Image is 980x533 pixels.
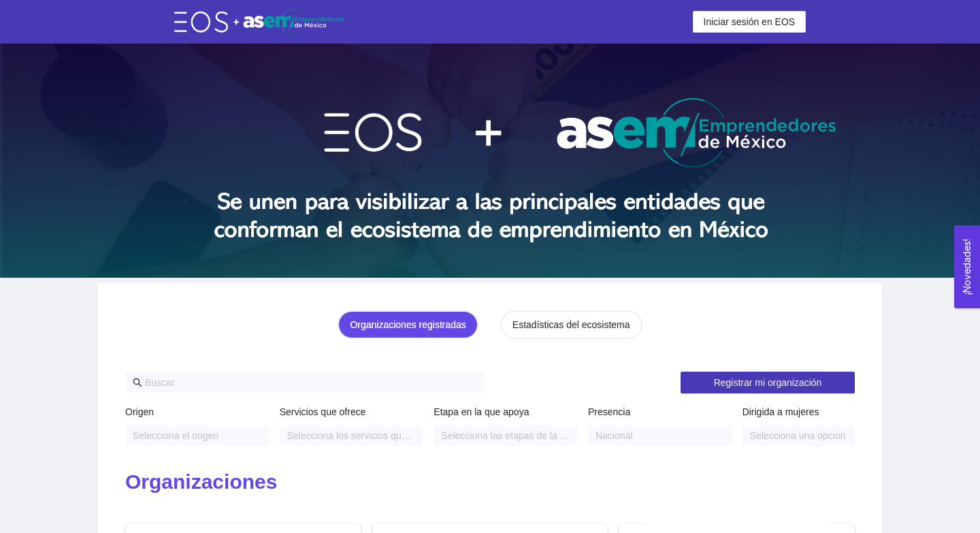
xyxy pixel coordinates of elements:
[125,404,154,419] label: Origen
[714,375,822,390] span: Registrar mi organización
[133,378,142,387] span: search
[434,404,529,419] label: Etapa en la que apoya
[512,317,630,332] div: Estadísticas del ecosistema
[704,14,796,29] span: Iniciar sesión en EOS
[125,468,855,496] h2: Organizaciones
[681,372,855,393] button: Registrar mi organización
[145,375,477,390] input: Buscar
[954,225,980,308] button: Open Feedback Widget
[742,404,819,419] label: Dirigida a mujeres
[693,11,806,33] button: Iniciar sesión en EOS
[588,404,630,419] label: Presencia
[350,317,465,332] div: Organizaciones registradas
[280,404,366,419] label: Servicios que ofrece
[174,9,344,34] img: eos-asem-logo.38b026ae.png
